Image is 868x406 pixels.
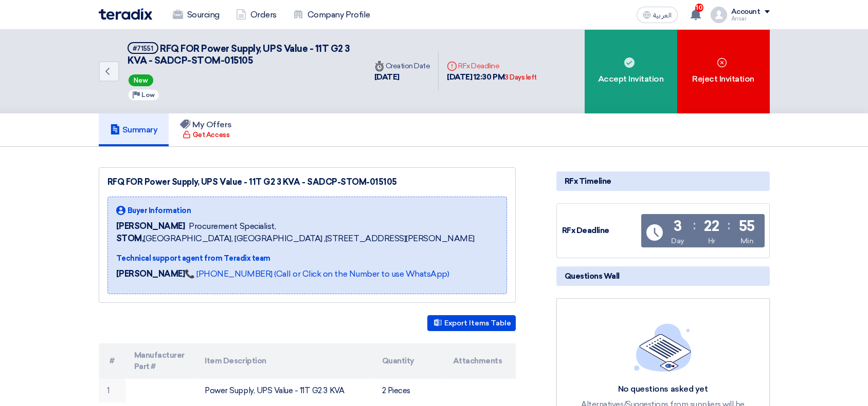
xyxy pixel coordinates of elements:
[116,220,185,233] span: [PERSON_NAME]
[128,42,354,67] h5: RFQ FOR Power Supply, UPS Value - 11T G2 3 KVA - SADCP-STOM-015105
[634,323,692,372] img: empty_state_list.svg
[711,7,727,23] img: profile_test.png
[99,379,126,403] td: 1
[693,216,696,235] div: :
[671,236,684,246] div: Day
[575,384,750,395] div: No questions asked yet
[128,43,350,66] span: RFQ FOR Power Supply, UPS Value - 11T G2 3 KVA - SADCP-STOM-015105
[704,219,719,234] div: 22
[562,225,639,237] div: RFx Deadline
[107,176,507,188] div: RFQ FOR Power Supply, UPS Value - 11T G2 3 KVA - SADCP-STOM-015105
[183,130,229,140] div: Get Access
[129,74,153,86] span: New
[116,269,185,279] strong: [PERSON_NAME]
[695,4,703,12] span: 10
[99,8,152,20] img: Teradix logo
[708,236,715,246] div: Hr
[169,113,243,146] a: My Offers Get Access
[196,379,374,403] td: Power Supply, UPS Value - 11T G2 3 KVA
[728,216,730,235] div: :
[674,219,682,234] div: 3
[189,220,276,233] span: Procurement Specialist,
[141,91,155,99] span: Low
[739,219,755,234] div: 55
[445,343,516,379] th: Attachments
[180,120,232,130] h5: My Offers
[504,72,537,83] div: 3 Days left
[731,16,770,22] div: Ansar
[427,315,516,331] button: Export Items Table
[740,236,754,246] div: Min
[447,71,537,83] div: [DATE] 12:30 PM
[228,4,285,26] a: Orders
[556,171,770,191] div: RFx Timeline
[677,30,770,113] div: Reject Invitation
[374,379,445,403] td: 2 Pieces
[116,233,475,245] span: [GEOGRAPHIC_DATA], [GEOGRAPHIC_DATA] ,[STREET_ADDRESS][PERSON_NAME]
[447,61,537,71] div: RFx Deadline
[133,45,153,52] div: #71551
[374,343,445,379] th: Quantity
[116,234,144,243] b: STOM,
[99,113,169,146] a: Summary
[374,61,430,71] div: Creation Date
[637,7,678,23] button: العربية
[128,205,191,216] span: Buyer Information
[116,253,475,264] div: Technical support agent from Teradix team
[285,4,378,26] a: Company Profile
[165,4,228,26] a: Sourcing
[126,343,197,379] th: Manufacturer Part #
[565,270,620,282] span: Questions Wall
[110,125,158,135] h5: Summary
[653,12,672,19] span: العربية
[196,343,374,379] th: Item Description
[99,343,126,379] th: #
[374,71,430,83] div: [DATE]
[585,30,677,113] div: Accept Invitation
[731,8,761,16] div: Account
[185,269,449,279] a: 📞 [PHONE_NUMBER] (Call or Click on the Number to use WhatsApp)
